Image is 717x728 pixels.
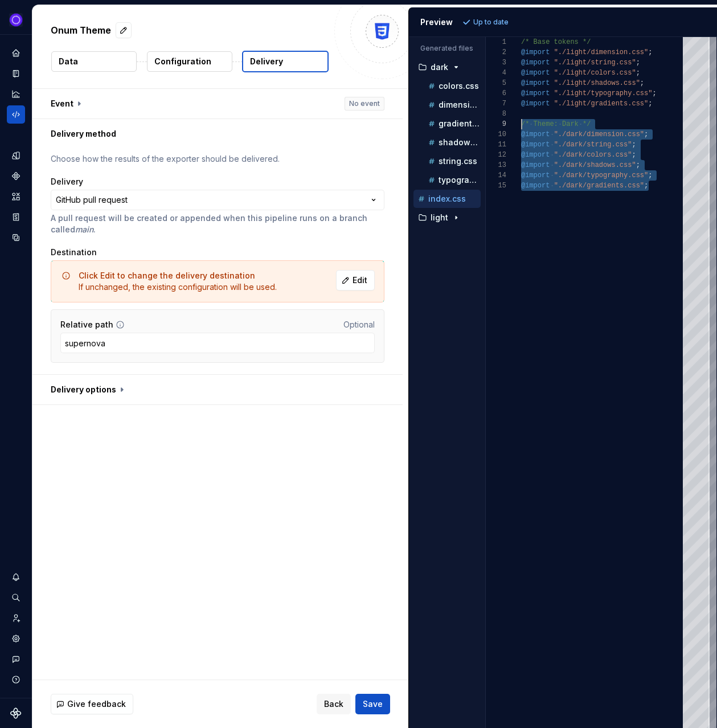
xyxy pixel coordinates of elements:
span: ; [649,48,653,56]
span: ; [653,89,657,97]
p: dimension.css [439,100,481,109]
span: Optional [343,320,375,329]
span: "./dark/string.css" [554,141,632,149]
span: ; [649,100,653,108]
div: 14 [486,170,506,181]
div: 5 [486,78,506,88]
span: @import [521,130,550,138]
div: 13 [486,160,506,170]
span: "./light/string.css" [554,59,636,67]
span: ; [636,69,640,77]
p: typography.css [439,175,481,185]
span: "./dark/shadows.css" [554,161,636,169]
button: string.css [418,155,481,167]
span: /* Theme: Dark */ [521,120,591,128]
span: "./dark/colors.css" [554,151,632,159]
a: Analytics [7,85,25,103]
a: Components [7,167,25,185]
span: @import [521,151,550,159]
button: gradients.css [418,117,481,130]
span: ; [649,171,653,179]
div: 2 [486,47,506,58]
span: Give feedback [67,698,126,710]
div: 11 [486,140,506,150]
div: 6 [486,88,506,99]
div: 8 [486,109,506,119]
span: "./light/typography.css" [554,89,653,97]
span: @import [521,79,550,87]
button: Search ⌘K [7,588,25,607]
p: Onum Theme [51,23,111,37]
p: Generated files [420,44,474,53]
div: Data sources [7,228,25,247]
span: @import [521,48,550,56]
button: Delivery [242,51,329,72]
span: @import [521,182,550,190]
button: dark [413,61,481,73]
span: Save [363,698,383,710]
a: Assets [7,187,25,206]
span: ; [636,59,640,67]
button: Back [317,694,351,714]
p: Data [59,56,78,67]
div: 1 [486,37,506,47]
span: Click Edit to change the delivery destination [79,271,255,280]
i: main [75,224,93,234]
span: @import [521,69,550,77]
label: Destination [51,247,97,258]
p: A pull request will be created or appended when this pipeline runs on a branch called . [51,212,384,235]
div: 4 [486,68,506,78]
div: 7 [486,99,506,109]
button: Save [355,694,390,714]
a: Supernova Logo [10,707,22,719]
span: /* Base tokens */ [521,38,591,46]
div: Code automation [7,105,25,124]
a: Storybook stories [7,208,25,226]
span: Edit [353,275,367,286]
a: Invite team [7,609,25,627]
p: gradients.css [439,119,481,128]
button: index.css [413,193,481,205]
p: index.css [428,194,466,203]
button: Contact support [7,650,25,668]
p: Configuration [154,56,211,67]
a: Design tokens [7,146,25,165]
span: ; [640,79,644,87]
span: @import [521,161,550,169]
div: 12 [486,150,506,160]
span: ; [632,151,636,159]
span: @import [521,89,550,97]
span: @import [521,171,550,179]
span: Back [324,698,343,710]
p: string.css [439,157,477,166]
span: ; [644,130,648,138]
span: "./dark/typography.css" [554,171,649,179]
span: @import [521,59,550,67]
p: Delivery [250,56,283,67]
span: @import [521,100,550,108]
div: Settings [7,629,25,648]
p: dark [431,63,448,72]
span: ; [632,141,636,149]
button: Data [51,51,137,72]
button: Edit [336,270,375,291]
span: "./light/gradients.css" [554,100,649,108]
span: ; [636,161,640,169]
p: colors.css [439,81,479,91]
span: "./dark/gradients.css" [554,182,644,190]
p: light [431,213,448,222]
button: colors.css [418,80,481,92]
span: "./light/colors.css" [554,69,636,77]
button: dimension.css [418,99,481,111]
div: 15 [486,181,506,191]
button: shadows.css [418,136,481,149]
button: Notifications [7,568,25,586]
p: Up to date [473,18,509,27]
span: @import [521,141,550,149]
span: "./dark/dimension.css" [554,130,644,138]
